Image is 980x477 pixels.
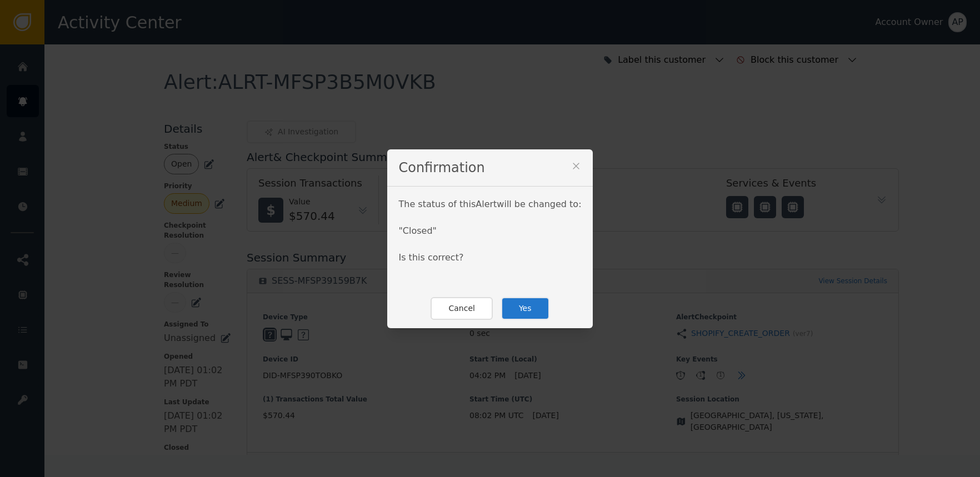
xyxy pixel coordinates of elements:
[387,149,592,187] div: Confirmation
[398,225,436,236] span: " Closed "
[431,297,492,320] button: Cancel
[398,199,581,209] span: The status of this Alert will be changed to:
[501,297,549,320] button: Yes
[398,252,463,263] span: Is this correct?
